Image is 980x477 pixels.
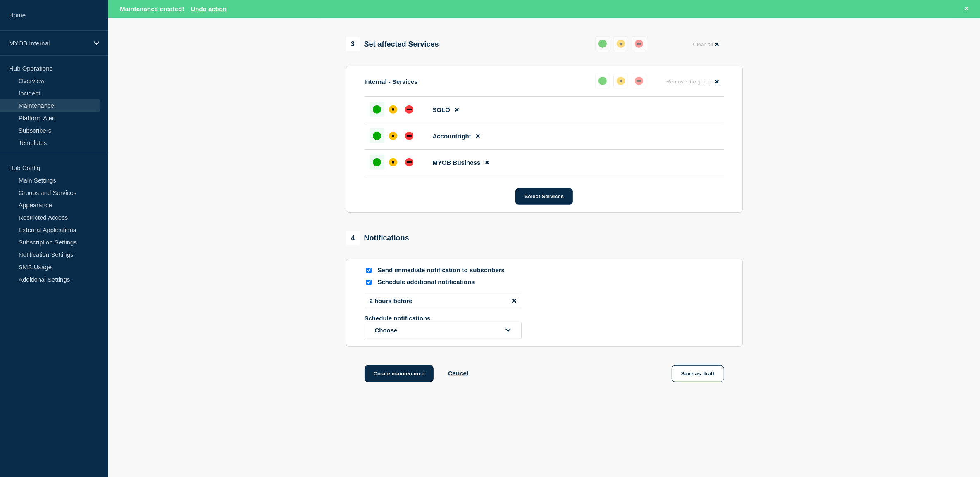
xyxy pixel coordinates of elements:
div: down [405,158,413,166]
div: affected [389,158,397,166]
p: Internal - Services [365,78,418,85]
div: affected [617,40,625,48]
div: Notifications [346,231,409,245]
button: open dropdown [365,322,522,339]
span: 4 [346,231,360,245]
div: up [373,132,381,140]
button: Cancel [448,370,468,377]
button: affected [613,36,628,51]
div: Set affected Services [346,37,439,51]
span: Maintenance created! [120,5,184,12]
div: affected [617,77,625,85]
button: Select Services [515,188,573,205]
div: affected [389,132,397,140]
div: up [373,105,381,114]
p: Schedule notifications [365,315,497,322]
span: MYOB Business [433,159,481,166]
li: 2 hours before [365,294,522,308]
span: 3 [346,37,360,51]
span: Remove the group [666,78,712,85]
p: MYOB Internal [9,40,88,47]
button: down [632,74,646,88]
div: down [405,132,413,140]
div: up [598,77,607,85]
button: affected [613,74,628,88]
div: up [598,40,607,48]
span: Accountright [433,133,471,140]
div: down [635,40,643,48]
button: disable notification 2 hours before [512,297,516,304]
button: up [595,36,610,51]
div: affected [389,105,397,114]
div: down [635,77,643,85]
div: up [373,158,381,166]
button: Save as draft [672,365,724,382]
input: Schedule additional notifications [366,280,372,285]
button: up [595,74,610,88]
button: Remove the group [661,74,724,90]
button: Clear all [688,36,724,52]
span: SOLO [433,106,451,113]
button: down [632,36,646,51]
input: Send immediate notification to subscribers [366,268,372,273]
button: Undo action [191,5,227,12]
button: Create maintenance [365,365,434,382]
p: Send immediate notification to subscribers [378,266,510,274]
div: down [405,105,413,114]
p: Schedule additional notifications [378,278,510,286]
